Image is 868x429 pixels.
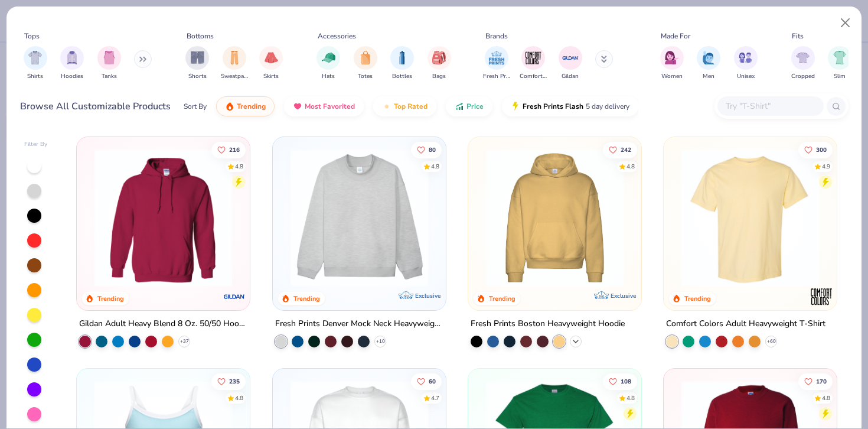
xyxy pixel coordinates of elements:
div: Brands [485,31,508,41]
div: 4.8 [235,162,243,171]
div: Comfort Colors Adult Heavyweight T-Shirt [666,317,825,331]
span: 242 [621,147,631,152]
div: Fits [792,31,804,41]
span: Tanks [102,72,117,81]
button: filter button [316,46,340,81]
input: Try "T-Shirt" [725,99,815,113]
div: filter for Bottles [390,46,414,81]
img: Hoodies Image [66,51,79,64]
span: 170 [816,379,827,385]
div: 4.8 [235,394,243,403]
button: Trending [216,96,275,116]
button: filter button [60,46,84,81]
span: Sweatpants [221,72,248,81]
span: Skirts [263,72,279,81]
img: TopRated.gif [382,102,391,111]
div: Browse All Customizable Products [20,99,171,113]
div: Filter By [24,140,48,149]
button: Like [410,141,441,158]
img: Hats Image [322,51,335,64]
div: Made For [661,31,690,41]
span: + 60 [767,338,776,345]
img: Shorts Image [191,51,204,64]
button: filter button [185,46,209,81]
div: Tops [24,31,40,41]
img: a90f7c54-8796-4cb2-9d6e-4e9644cfe0fe [434,149,583,287]
div: Fresh Prints Boston Heavyweight Hoodie [471,317,625,331]
div: filter for Shirts [24,46,47,81]
span: Gildan [562,72,579,81]
img: f5d85501-0dbb-4ee4-b115-c08fa3845d83 [285,149,434,287]
div: filter for Gildan [559,46,582,81]
img: Skirts Image [265,51,278,64]
div: 4.8 [626,162,635,171]
img: Fresh Prints Image [488,49,505,67]
div: filter for Unisex [734,46,758,81]
button: filter button [734,46,758,81]
span: Women [661,72,683,81]
span: Men [703,72,714,81]
button: filter button [259,46,283,81]
img: 01756b78-01f6-4cc6-8d8a-3c30c1a0c8ac [89,149,238,287]
button: filter button [483,46,510,81]
div: filter for Fresh Prints [483,46,510,81]
span: 80 [428,147,435,152]
div: Gildan Adult Heavy Blend 8 Oz. 50/50 Hooded Sweatshirt [79,317,247,331]
button: Top Rated [373,96,436,116]
button: Most Favorited [284,96,364,116]
img: Sweatpants Image [228,51,241,64]
span: Slim [834,72,846,81]
span: Totes [358,72,373,81]
div: 4.9 [822,162,830,171]
span: Top Rated [394,102,428,111]
div: filter for Comfort Colors [520,46,547,81]
img: Tanks Image [103,51,116,64]
div: filter for Tanks [97,46,121,81]
button: filter button [660,46,684,81]
img: 0592e620-2524-4c8a-a290-32a4e1a62b99 [480,149,629,287]
img: Unisex Image [739,51,752,64]
img: Gildan logo [223,285,247,308]
img: trending.gif [225,102,234,111]
div: filter for Hoodies [60,46,84,81]
span: + 37 [180,338,189,345]
button: Like [603,373,637,390]
div: 4.8 [626,394,635,403]
span: Trending [237,102,266,111]
img: Totes Image [359,51,372,64]
div: filter for Sweatpants [221,46,248,81]
img: Slim Image [833,51,846,64]
button: filter button [828,46,851,81]
span: Shorts [188,72,207,81]
button: Like [410,373,441,390]
div: filter for Bags [428,46,451,81]
div: filter for Slim [828,46,851,81]
button: filter button [428,46,451,81]
div: Bottoms [187,31,214,41]
button: Like [211,141,246,158]
img: d4a37e75-5f2b-4aef-9a6e-23330c63bbc0 [629,149,779,287]
span: Cropped [791,72,815,81]
div: filter for Totes [354,46,377,81]
div: 4.8 [430,162,439,171]
button: Close [834,12,857,34]
span: Unisex [737,72,755,81]
span: Exclusive [611,292,636,300]
span: Hoodies [61,72,83,81]
span: 235 [229,379,240,385]
span: Price [466,102,484,111]
span: Comfort Colors [520,72,547,81]
img: Shirts Image [28,51,42,64]
button: filter button [221,46,248,81]
div: 4.7 [430,394,439,403]
img: Bags Image [432,51,445,64]
button: Price [446,96,492,116]
div: filter for Women [660,46,684,81]
span: Exclusive [415,292,440,300]
button: Like [798,373,833,390]
span: Bags [432,72,446,81]
button: Like [211,373,246,390]
span: 108 [621,379,631,385]
button: filter button [520,46,547,81]
img: most_fav.gif [293,102,302,111]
